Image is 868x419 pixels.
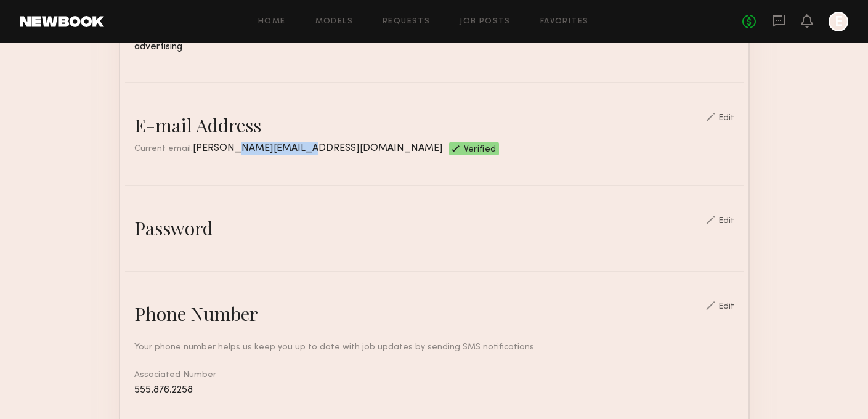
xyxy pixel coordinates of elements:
[134,42,734,52] div: advertising
[193,144,443,153] span: [PERSON_NAME][EMAIL_ADDRESS][DOMAIN_NAME]
[134,385,193,395] span: 555.876.2258
[134,216,213,240] div: Password
[134,301,258,326] div: Phone Number
[718,114,734,123] div: Edit
[540,18,589,26] a: Favorites
[134,142,443,155] div: Current email:
[718,217,734,226] div: Edit
[134,341,734,354] div: Your phone number helps us keep you up to date with job updates by sending SMS notifications.
[718,303,734,311] div: Edit
[134,368,734,397] div: Associated Number
[464,145,497,155] span: Verified
[383,18,430,26] a: Requests
[460,18,511,26] a: Job Posts
[134,113,261,137] div: E-mail Address
[315,18,353,26] a: Models
[829,12,848,31] a: E
[258,18,286,26] a: Home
